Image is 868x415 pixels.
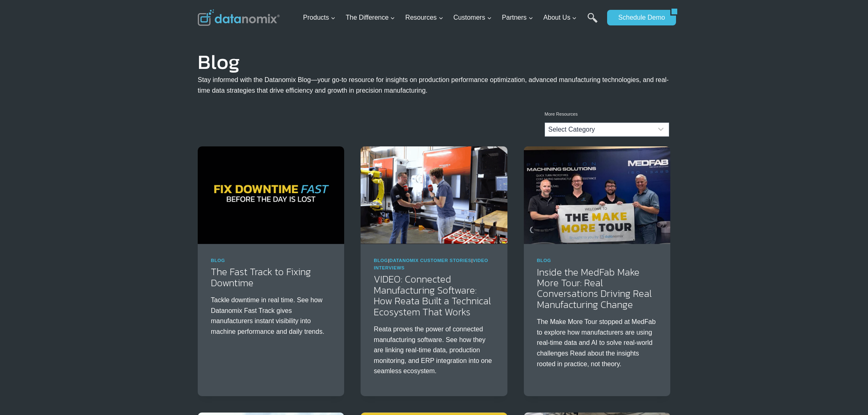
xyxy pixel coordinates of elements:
span: Resources [405,12,443,23]
p: The Make More Tour stopped at MedFab to explore how manufacturers are using real-time data and AI... [537,317,657,369]
a: Search [587,13,598,31]
img: Make More Tour at Medfab - See how AI in Manufacturing is taking the spotlight [524,146,670,244]
span: Products [303,12,336,23]
a: Blog [537,258,551,263]
a: Blog [374,258,388,263]
p: More Resources [545,111,669,118]
nav: Primary Navigation [300,5,603,31]
p: Reata proves the power of connected manufacturing software. See how they are linking real-time da... [374,324,494,376]
span: | | [374,258,488,270]
a: Inside the MedFab Make More Tour: Real Conversations Driving Real Manufacturing Change [537,265,652,312]
p: Stay informed with the Datanomix Blog—your go-to resource for insights on production performance ... [198,75,670,96]
img: Tackle downtime in real time. See how Datanomix Fast Track gives manufacturers instant visibility... [198,146,344,244]
a: Video Interviews [374,258,488,270]
a: The Fast Track to Fixing Downtime [211,265,311,290]
img: Reata’s Connected Manufacturing Software Ecosystem [361,146,507,244]
h1: Blog [198,56,670,68]
a: Blog [211,258,225,263]
span: The Difference [346,12,395,23]
a: Schedule Demo [607,10,670,25]
img: Datanomix [198,9,280,26]
span: Customers [453,12,491,23]
p: Tackle downtime in real time. See how Datanomix Fast Track gives manufacturers instant visibility... [211,295,331,337]
span: Partners [502,12,533,23]
a: VIDEO: Connected Manufacturing Software: How Reata Built a Technical Ecosystem That Works [374,272,491,319]
span: About Us [544,12,577,23]
a: Datanomix Customer Stories [389,258,471,263]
